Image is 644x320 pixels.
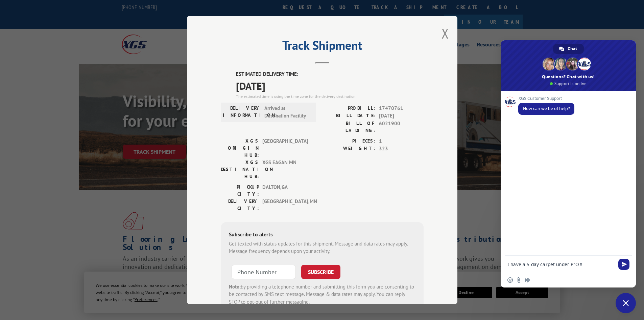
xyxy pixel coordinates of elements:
label: PIECES: [322,137,376,145]
span: [GEOGRAPHIC_DATA] [262,137,308,159]
label: ESTIMATED DELIVERY TIME: [236,70,424,78]
span: Send [618,259,629,270]
textarea: Compose your message... [507,261,614,268]
label: XGS ORIGIN HUB: [221,137,259,159]
span: [DATE] [236,78,424,93]
label: BILL OF LADING: [322,120,376,134]
span: Arrived at Destination Facility [264,105,310,120]
label: PROBILL: [322,105,376,112]
strong: Note: [229,283,241,290]
div: by providing a telephone number and submitting this form you are consenting to be contacted by SM... [229,283,415,306]
label: XGS DESTINATION HUB: [221,159,259,180]
span: 323 [379,145,424,153]
span: DALTON , GA [262,184,308,198]
button: Close modal [442,24,449,42]
label: BILL DATE: [322,112,376,120]
div: Close chat [616,293,636,313]
label: DELIVERY INFORMATION: [223,105,261,120]
div: Chat [553,44,584,54]
div: The estimated time is using the time zone for the delivery destination. [236,93,424,100]
span: 6021900 [379,120,424,134]
label: WEIGHT: [322,145,376,153]
span: 17470761 [379,105,424,112]
button: SUBSCRIBE [301,265,340,279]
span: XGS EAGAN MN [262,159,308,180]
label: DELIVERY CITY: [221,198,259,212]
span: Insert an emoji [507,277,513,283]
h2: Track Shipment [221,41,424,54]
span: Send a file [516,277,522,283]
span: [DATE] [379,112,424,120]
span: XGS Customer Support [518,96,574,101]
span: Chat [568,44,577,54]
span: How can we be of help? [523,106,570,111]
span: 1 [379,137,424,145]
span: Audio message [525,277,530,283]
input: Phone Number [232,265,296,279]
div: Get texted with status updates for this shipment. Message and data rates may apply. Message frequ... [229,240,415,255]
label: PICKUP CITY: [221,184,259,198]
span: [GEOGRAPHIC_DATA] , MN [262,198,308,212]
div: Subscribe to alerts [229,230,415,240]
